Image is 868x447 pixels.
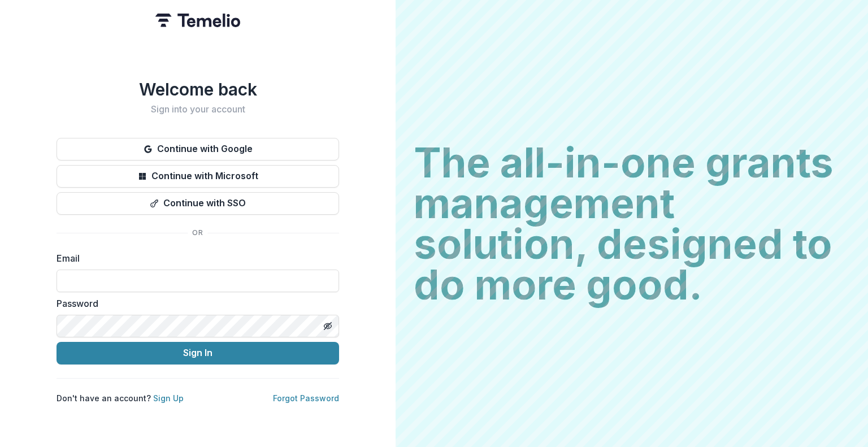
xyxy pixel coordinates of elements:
button: Toggle password visibility [319,317,337,335]
h2: Sign into your account [57,104,339,115]
button: Continue with Google [57,138,339,160]
label: Password [57,297,332,310]
button: Continue with Microsoft [57,165,339,188]
button: Continue with SSO [57,192,339,215]
p: Don't have an account? [57,392,184,404]
h1: Welcome back [57,79,339,99]
a: Sign Up [153,393,184,403]
a: Forgot Password [273,393,339,403]
label: Email [57,251,332,265]
button: Sign In [57,342,339,364]
img: Temelio [155,14,240,27]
